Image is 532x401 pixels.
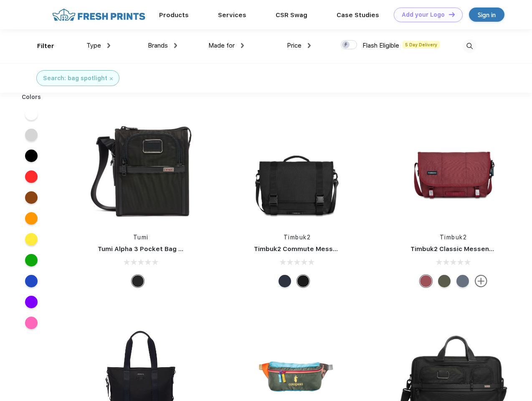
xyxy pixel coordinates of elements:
[410,245,514,253] a: Timbuk2 Classic Messenger Bag
[241,43,244,48] img: dropdown.png
[85,114,196,225] img: func=resize&h=266
[241,114,352,225] img: func=resize&h=266
[148,42,168,49] span: Brands
[398,114,509,225] img: func=resize&h=266
[456,275,469,287] div: Eco Lightbeam
[297,275,309,287] div: Eco Black
[449,12,455,17] img: DT
[133,234,149,241] a: Tumi
[15,93,48,102] div: Colors
[463,39,476,53] img: desktop_search.svg
[159,11,189,19] a: Products
[402,11,445,18] div: Add your Logo
[254,245,366,253] a: Timbuk2 Commute Messenger Bag
[43,74,107,83] div: Search: bag spotlight
[107,43,110,48] img: dropdown.png
[279,275,291,287] div: Eco Nautical
[362,42,399,49] span: Flash Eligible
[86,42,101,49] span: Type
[469,8,504,22] a: Sign in
[208,42,235,49] span: Made for
[308,43,311,48] img: dropdown.png
[475,275,487,287] img: more.svg
[403,41,440,48] span: 5 Day Delivery
[98,245,195,253] a: Tumi Alpha 3 Pocket Bag Small
[50,8,148,22] img: fo%20logo%202.webp
[420,275,432,287] div: Eco Collegiate Red
[110,77,113,80] img: filter_cancel.svg
[132,275,144,287] div: Black
[174,43,177,48] img: dropdown.png
[37,41,54,51] div: Filter
[284,234,311,241] a: Timbuk2
[478,10,496,20] div: Sign in
[438,275,451,287] div: Eco Army
[440,234,467,241] a: Timbuk2
[287,42,301,49] span: Price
